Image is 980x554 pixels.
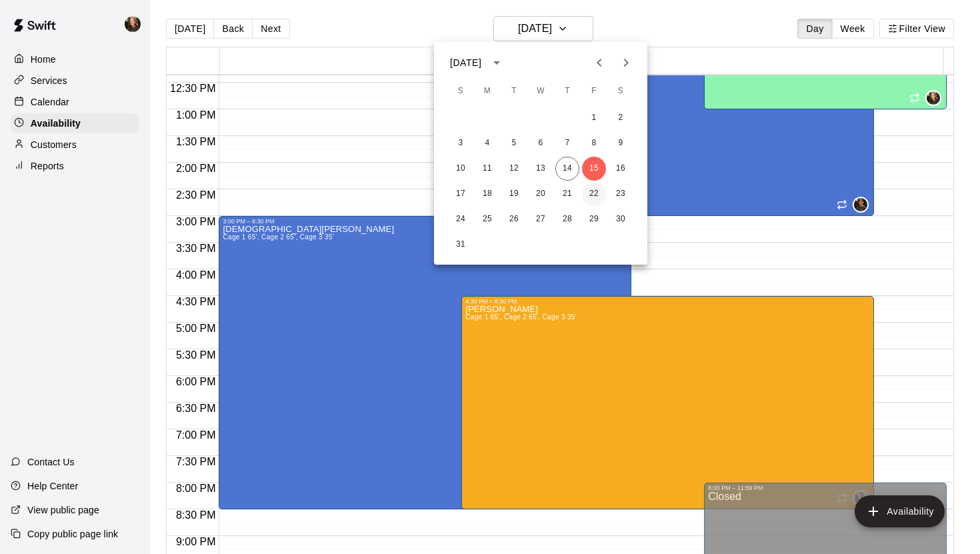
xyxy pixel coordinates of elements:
[475,207,499,231] button: 25
[475,182,499,206] button: 18
[582,78,606,105] span: Friday
[609,106,633,130] button: 2
[502,78,526,105] span: Tuesday
[449,182,473,206] button: 17
[450,56,481,70] div: [DATE]
[555,78,579,105] span: Thursday
[609,207,633,231] button: 30
[475,131,499,155] button: 4
[529,78,553,105] span: Wednesday
[613,49,639,76] button: Next month
[555,157,579,181] button: 14
[475,157,499,181] button: 11
[449,131,473,155] button: 3
[475,78,499,105] span: Monday
[555,207,579,231] button: 28
[449,157,473,181] button: 10
[555,131,579,155] button: 7
[449,78,473,105] span: Sunday
[582,182,606,206] button: 22
[609,157,633,181] button: 16
[582,157,606,181] button: 15
[502,207,526,231] button: 26
[582,131,606,155] button: 8
[529,131,553,155] button: 6
[586,49,613,76] button: Previous month
[502,131,526,155] button: 5
[449,207,473,231] button: 24
[529,157,553,181] button: 13
[582,207,606,231] button: 29
[485,51,508,74] button: calendar view is open, switch to year view
[529,182,553,206] button: 20
[555,182,579,206] button: 21
[609,131,633,155] button: 9
[529,207,553,231] button: 27
[449,233,473,257] button: 31
[609,182,633,206] button: 23
[609,78,633,105] span: Saturday
[502,157,526,181] button: 12
[502,182,526,206] button: 19
[582,106,606,130] button: 1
